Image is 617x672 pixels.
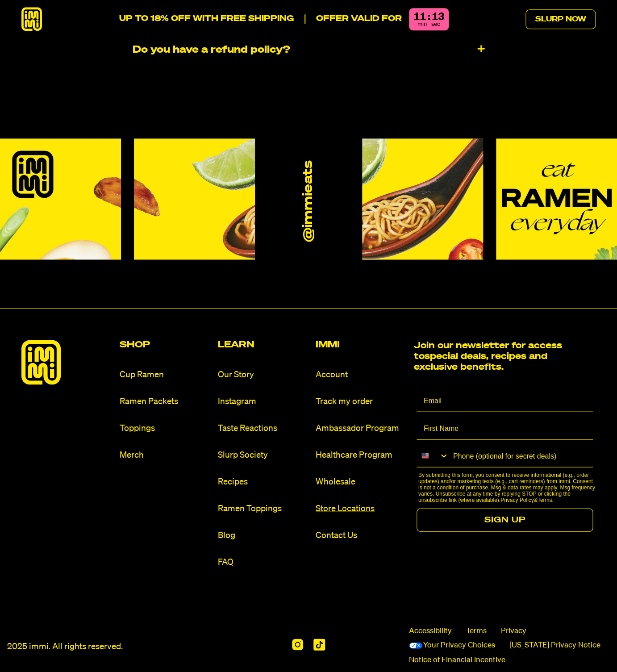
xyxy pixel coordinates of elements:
span: min [417,21,427,27]
div: Do you have a refund policy? [133,34,485,66]
a: Privacy [501,626,526,636]
h2: Learn [217,340,308,349]
p: Offer valid for [304,14,402,24]
a: Ramen Toppings [217,502,308,514]
button: Search Countries [417,445,449,466]
div: 11 [413,12,426,22]
a: FAQ [217,556,308,568]
input: Phone (optional for secret deals) [449,445,593,467]
button: SIGN UP [417,508,593,531]
img: Instagram [496,138,617,259]
a: Track my order [316,395,407,407]
a: Our Story [217,368,308,380]
a: @immieats [301,160,317,242]
img: United States [421,452,429,459]
a: Contact Us [316,529,407,541]
a: [US_STATE] Privacy Notice [509,640,600,651]
a: Notice of Financial Incentive [409,655,505,665]
img: Instagram [134,138,255,259]
input: First Name [417,417,593,439]
img: Instagram [362,138,483,259]
p: By submitting this form, you consent to receive informational (e.g., order updates) and/or market... [418,472,596,503]
div: : [428,12,430,22]
img: Tiktok [313,639,325,650]
img: immieats [21,340,61,384]
a: Ambassador Program [316,422,407,434]
img: Instagram [292,639,303,650]
a: Privacy Policy [500,497,534,503]
a: Account [316,368,407,380]
a: Slurp Society [217,449,308,461]
h2: Immi [316,340,407,349]
a: Instagram [217,395,308,407]
iframe: Marketing Popup [4,630,96,668]
a: Recipes [217,476,308,488]
a: Store Locations [316,502,407,514]
a: Merch [120,449,211,461]
h2: Shop [120,340,211,349]
div: 13 [432,12,444,22]
a: Terms [537,497,552,503]
a: Taste Reactions [217,422,308,434]
img: California Consumer Privacy Act (CCPA) Opt-Out Icon [409,642,422,648]
span: sec [431,21,440,27]
h2: Join our newsletter for access to special deals, recipes and exclusive benefits. [414,340,568,372]
a: Wholesale [316,476,407,488]
span: Accessibility [409,626,452,636]
a: Your Privacy Choices [409,640,495,651]
a: Blog [217,529,308,541]
a: Toppings [120,422,211,434]
a: Slurp Now [525,9,596,29]
input: Email [417,389,593,412]
p: UP TO 18% OFF WITH FREE SHIPPING [119,14,294,24]
a: Healthcare Program [316,449,407,461]
a: Ramen Packets [120,395,211,407]
a: Cup Ramen [120,368,211,380]
a: Terms [466,626,487,636]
